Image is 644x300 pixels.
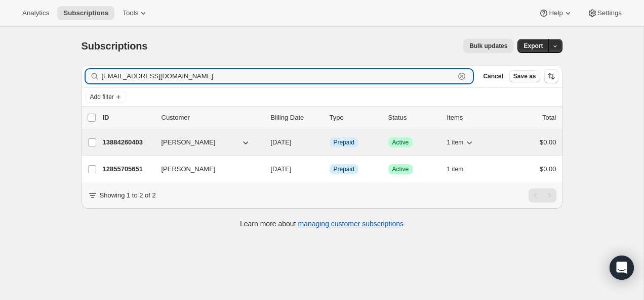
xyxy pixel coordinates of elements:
button: 1 item [447,135,475,149]
button: Settings [581,6,628,20]
input: Filter subscribers [102,69,455,83]
p: Showing 1 to 2 of 2 [100,190,156,201]
p: Learn more about [240,219,404,229]
button: Tools [116,6,154,20]
nav: Pagination [529,188,556,203]
span: Export [524,42,543,50]
div: Items [447,113,498,123]
button: Save as [509,70,540,82]
p: Total [542,113,556,123]
div: Type [330,113,380,123]
p: Billing Date [271,113,321,123]
span: [PERSON_NAME] [162,164,216,174]
p: Status [388,113,439,123]
span: Cancel [483,72,503,80]
span: Add filter [90,93,114,101]
span: Bulk updates [469,42,507,50]
span: [DATE] [271,165,292,173]
button: Help [533,6,579,20]
a: managing customer subscriptions [298,220,404,228]
div: 13884260403[PERSON_NAME][DATE]InfoPrepaidSuccessActive1 item$0.00 [103,135,556,149]
p: Customer [162,113,263,123]
button: Add filter [86,91,126,103]
span: [DATE] [271,138,292,146]
p: 13884260403 [103,137,153,147]
button: [PERSON_NAME] [155,134,257,151]
span: Tools [123,9,138,17]
span: 1 item [447,138,464,146]
span: [PERSON_NAME] [162,137,216,147]
button: 1 item [447,162,475,176]
button: Subscriptions [57,6,114,20]
span: $0.00 [540,165,556,173]
span: Prepaid [334,165,354,173]
span: Prepaid [334,138,354,146]
p: ID [103,113,153,123]
span: Settings [597,9,622,17]
button: Analytics [16,6,55,20]
button: Clear [457,71,467,81]
span: Help [549,9,562,17]
button: [PERSON_NAME] [155,161,257,177]
span: Active [392,165,409,173]
button: Cancel [479,70,507,82]
span: Subscriptions [82,40,148,52]
div: Open Intercom Messenger [610,256,634,280]
button: Export [517,39,549,53]
span: Subscriptions [63,9,108,17]
span: $0.00 [540,138,556,146]
span: 1 item [447,165,464,173]
span: Active [392,138,409,146]
div: 12855705651[PERSON_NAME][DATE]InfoPrepaidSuccessActive1 item$0.00 [103,162,556,176]
button: Bulk updates [463,39,513,53]
div: IDCustomerBilling DateTypeStatusItemsTotal [103,113,556,123]
span: Analytics [22,9,49,17]
button: Sort the results [544,69,558,83]
span: Save as [513,72,536,80]
p: 12855705651 [103,164,153,174]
